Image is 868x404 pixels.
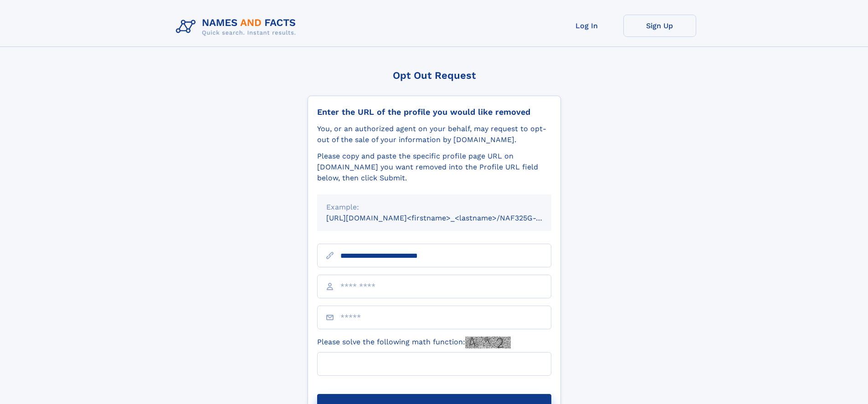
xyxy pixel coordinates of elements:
div: Please copy and paste the specific profile page URL on [DOMAIN_NAME] you want removed into the Pr... [317,151,551,184]
a: Sign Up [623,15,696,37]
div: Example: [326,202,542,213]
a: Log In [550,15,623,37]
img: Logo Names and Facts [172,15,303,39]
div: Opt Out Request [308,70,561,81]
label: Please solve the following math function: [317,337,511,348]
div: You, or an authorized agent on your behalf, may request to opt-out of the sale of your informatio... [317,123,551,145]
small: [URL][DOMAIN_NAME]<firstname>_<lastname>/NAF325G-xxxxxxxx [326,214,569,222]
div: Enter the URL of the profile you would like removed [317,107,551,117]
